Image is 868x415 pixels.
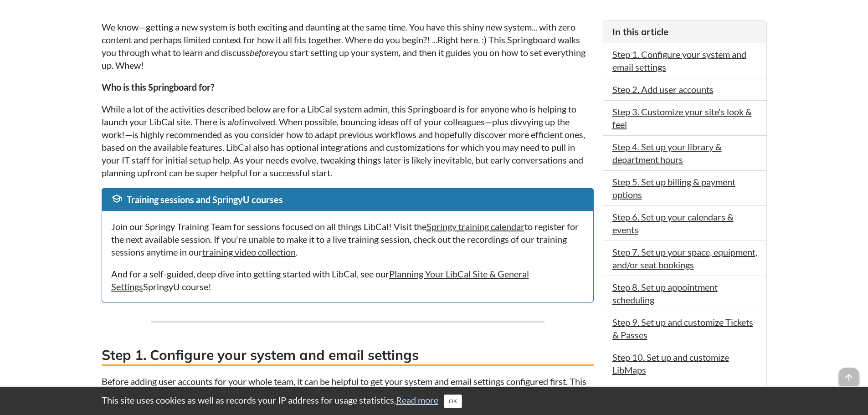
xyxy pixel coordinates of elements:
a: Step 6. Set up your calendars & events [612,211,734,235]
p: And for a self-guided, deep dive into getting started with LibCal, see our SpringyU course! [111,267,584,293]
a: Step 4. Set up your library & department hours [612,141,722,165]
a: Step 8. Set up appointment scheduling [612,282,718,305]
strong: Who is this Springboard for? [102,82,214,92]
a: Step 1. Configure your system and email settings [612,49,746,72]
p: Before adding user accounts for your whole team, it can be helpful to get your system and email s... [102,375,594,413]
em: lot [232,116,242,127]
span: school [111,193,122,204]
a: Step 9. Set up and customize Tickets & Passes [612,317,753,340]
h3: Step 1. Configure your system and email settings [102,345,594,366]
h3: In this article [612,26,757,38]
a: Step 3. Customize your site's look & feel [612,106,752,130]
p: While a lot of the activities described below are for a LibCal system admin, this Springboard is ... [102,102,594,179]
a: arrow_upward [839,369,859,379]
a: Step 10. Set up and customize LibMaps [612,352,729,375]
a: Springy training calendar [426,221,524,232]
a: training video collection [202,246,296,257]
span: arrow_upward [839,368,859,388]
div: This site uses cookies as well as records your IP address for usage statistics. [92,394,776,408]
a: Step 2. Add user accounts [612,84,714,95]
span: Training sessions and SpringyU courses [127,194,283,205]
em: before [250,47,273,58]
p: Join our Springy Training Team for sessions focused on all things LibCal! Visit the to register f... [111,220,584,258]
a: Step 7. Set up your space, equipment, and/or seat bookings [612,246,757,270]
a: Read more [396,395,438,405]
button: Close [444,395,462,408]
p: We know—getting a new system is both exciting and daunting at the same time. You have this shiny ... [102,20,594,72]
a: Step 5. Set up billing & payment options [612,176,735,200]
